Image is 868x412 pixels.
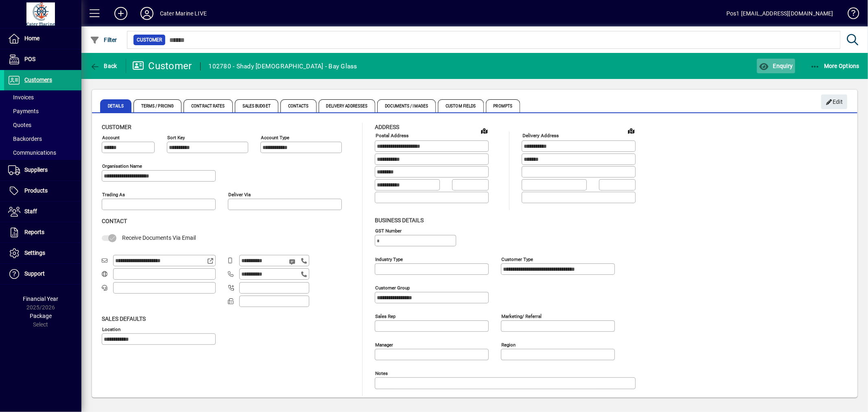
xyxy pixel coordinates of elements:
a: Communications [4,146,81,160]
mat-label: Account Type [261,135,289,140]
span: Suppliers [24,167,48,173]
app-page-header-button: Back [81,59,126,73]
a: Invoices [4,90,81,104]
div: Cater Marine LIVE [160,7,207,20]
span: Products [24,187,48,194]
span: Package [30,313,52,319]
span: Customer [102,124,131,130]
button: More Options [808,59,862,73]
mat-label: Region [501,342,516,347]
mat-label: GST Number [375,228,402,233]
span: Edit [826,95,843,109]
span: POS [24,56,35,62]
span: Customers [24,77,52,83]
div: 102780 - Shady [DEMOGRAPHIC_DATA] - Bay Glass [209,60,357,73]
span: Delivery Addresses [319,99,376,112]
span: Back [90,63,117,69]
span: Payments [8,108,39,114]
mat-label: Trading as [102,192,125,197]
a: Reports [4,222,81,243]
a: Home [4,28,81,49]
a: Quotes [4,118,81,132]
span: Sales defaults [102,316,146,322]
mat-label: Manager [375,342,393,347]
span: Business details [375,217,424,224]
div: Customer [132,59,192,72]
span: Invoices [8,94,34,101]
button: Filter [88,33,119,47]
mat-label: Notes [375,370,388,376]
span: Prompts [486,99,520,112]
button: Add [108,6,134,21]
mat-label: Sales rep [375,313,396,319]
span: Documents / Images [377,99,436,112]
span: Details [100,99,131,112]
span: Contact [102,218,127,224]
span: Staff [24,208,37,215]
span: Settings [24,250,45,256]
span: Filter [90,37,117,43]
a: Knowledge Base [842,2,858,28]
mat-label: Account [102,135,120,140]
span: Enquiry [759,63,793,69]
span: Contract Rates [184,99,232,112]
span: Sales Budget [235,99,278,112]
a: View on map [478,124,491,137]
a: Backorders [4,132,81,146]
span: Contacts [280,99,317,112]
a: Settings [4,243,81,263]
span: Receive Documents Via Email [122,234,196,241]
mat-label: Sort key [167,135,185,140]
a: Staff [4,202,81,222]
span: Backorders [8,136,42,142]
a: POS [4,49,81,70]
a: Suppliers [4,160,81,180]
a: Support [4,264,81,284]
a: Products [4,181,81,201]
a: Payments [4,104,81,118]
span: Address [375,124,399,130]
mat-label: Deliver via [228,192,251,197]
button: Enquiry [757,59,795,73]
mat-label: Customer type [501,256,533,262]
span: Home [24,35,39,42]
mat-label: Customer group [375,285,410,290]
button: Send SMS [283,252,303,272]
span: More Options [810,63,860,69]
button: Profile [134,6,160,21]
span: Support [24,270,45,277]
span: Custom Fields [438,99,483,112]
span: Terms / Pricing [133,99,182,112]
a: View on map [625,124,638,137]
span: Customer [137,36,162,44]
button: Edit [821,94,847,109]
span: Communications [8,149,56,156]
span: Financial Year [23,296,59,302]
mat-label: Marketing/ Referral [501,313,542,319]
mat-label: Organisation name [102,163,142,169]
div: Pos1 [EMAIL_ADDRESS][DOMAIN_NAME] [726,7,833,20]
span: Quotes [8,122,31,128]
mat-label: Location [102,326,120,332]
button: Back [88,59,119,73]
mat-label: Industry type [375,256,403,262]
span: Reports [24,229,44,235]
